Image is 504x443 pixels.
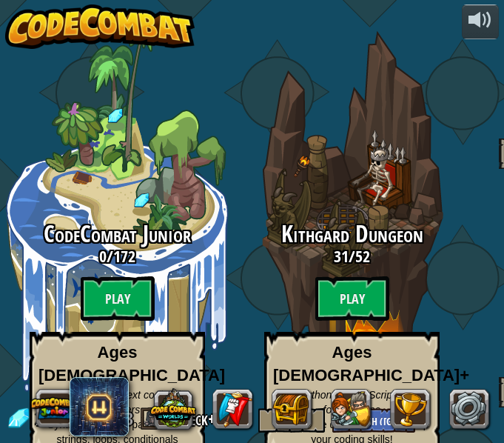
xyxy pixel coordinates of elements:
[113,245,135,267] span: 172
[355,245,370,267] span: 52
[462,4,499,39] button: Adjust volume
[334,245,349,267] span: 31
[5,4,195,49] img: CodeCombat - Learn how to code by playing a game
[273,343,469,384] strong: Ages [DEMOGRAPHIC_DATA]+
[315,276,389,321] btn: Play
[99,245,107,267] span: 0
[38,343,225,384] strong: Ages [DEMOGRAPHIC_DATA]
[235,247,469,265] h3: /
[81,276,155,321] btn: Play
[281,218,423,250] span: Kithgard Dungeon
[44,218,191,250] span: CodeCombat Junior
